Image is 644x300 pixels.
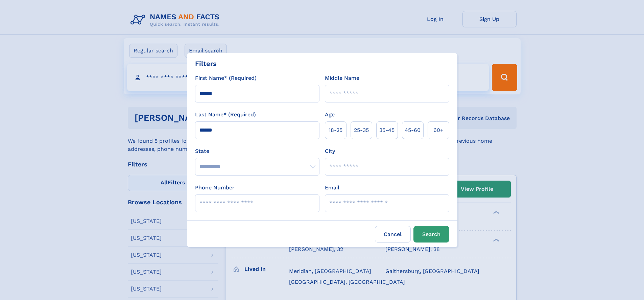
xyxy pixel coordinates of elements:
div: Filters [195,59,217,69]
label: Middle Name [325,74,359,82]
span: 18‑25 [329,126,342,134]
span: 60+ [433,126,444,134]
label: Last Name* (Required) [195,111,256,119]
label: State [195,147,319,155]
span: 45‑60 [405,126,421,134]
button: Search [413,226,449,243]
span: 25‑35 [354,126,369,134]
label: Phone Number [195,184,235,192]
span: 35‑45 [379,126,395,134]
label: Age [325,111,335,119]
label: Cancel [375,226,411,243]
label: First Name* (Required) [195,74,257,82]
label: City [325,147,335,155]
label: Email [325,184,339,192]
